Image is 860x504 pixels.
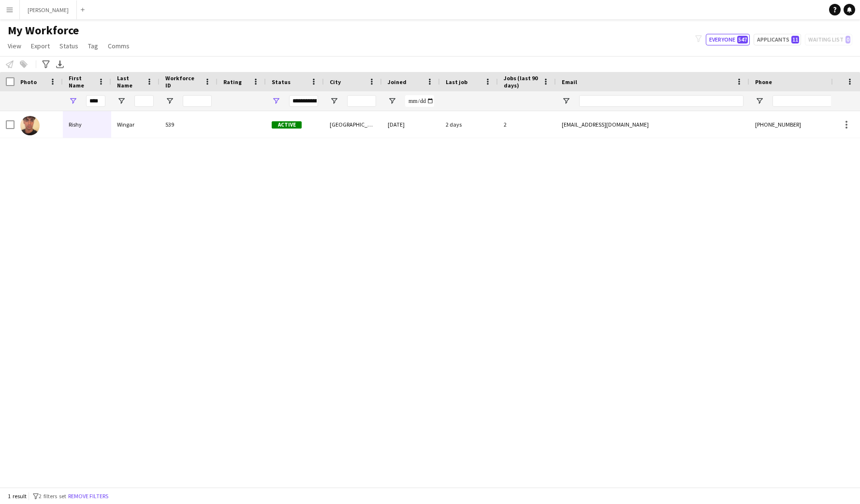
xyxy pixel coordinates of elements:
[160,111,218,138] div: 539
[31,42,50,50] span: Export
[40,58,52,70] app-action-btn: Advanced filters
[8,23,79,38] span: My Workforce
[20,116,40,135] img: Rishy Wingar
[440,111,498,138] div: 2 days
[165,97,174,105] button: Open Filter Menu
[446,78,467,86] span: Last job
[4,40,25,52] a: View
[791,36,799,43] span: 11
[39,492,66,500] span: 2 filters set
[272,121,302,129] span: Active
[324,111,382,138] div: [GEOGRAPHIC_DATA]
[754,34,801,45] button: Applicants11
[63,111,111,138] div: Rishy
[183,95,212,107] input: Workforce ID Filter Input
[111,111,160,138] div: Wingar
[27,40,54,52] a: Export
[737,36,748,43] span: 547
[272,97,280,105] button: Open Filter Menu
[134,95,154,107] input: Last Name Filter Input
[706,34,750,45] button: Everyone547
[108,42,130,50] span: Comms
[165,74,200,89] span: Workforce ID
[755,97,764,105] button: Open Filter Menu
[755,78,772,86] span: Phone
[117,74,142,89] span: Last Name
[382,111,440,138] div: [DATE]
[504,74,539,89] span: Jobs (last 90 days)
[388,97,396,105] button: Open Filter Menu
[562,97,570,105] button: Open Filter Menu
[556,111,749,138] div: [EMAIL_ADDRESS][DOMAIN_NAME]
[579,95,743,107] input: Email Filter Input
[272,78,291,86] span: Status
[388,78,407,86] span: Joined
[56,40,82,52] a: Status
[86,95,105,107] input: First Name Filter Input
[69,97,77,105] button: Open Filter Menu
[104,40,133,52] a: Comms
[20,78,37,86] span: Photo
[59,42,78,50] span: Status
[54,58,66,70] app-action-btn: Export XLSX
[330,97,338,105] button: Open Filter Menu
[562,78,577,86] span: Email
[330,78,341,86] span: City
[347,95,376,107] input: City Filter Input
[8,42,21,50] span: View
[66,491,110,502] button: Remove filters
[20,0,77,19] button: [PERSON_NAME]
[498,111,556,138] div: 2
[69,74,94,89] span: First Name
[117,97,126,105] button: Open Filter Menu
[405,95,434,107] input: Joined Filter Input
[84,40,102,52] a: Tag
[223,78,242,86] span: Rating
[88,42,98,50] span: Tag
